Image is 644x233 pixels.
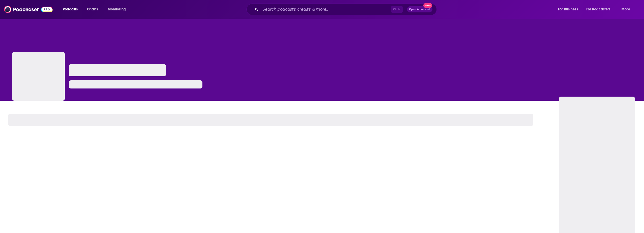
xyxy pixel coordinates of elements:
span: Open Advanced [409,8,430,11]
span: Podcasts [63,6,78,13]
button: open menu [59,5,84,13]
div: Search podcasts, credits, & more... [251,4,442,15]
button: open menu [554,5,584,13]
button: open menu [583,5,618,13]
button: open menu [618,5,636,13]
span: Ctrl K [391,6,403,13]
span: Charts [87,6,98,13]
span: Monitoring [108,6,126,13]
input: Search podcasts, credits, & more... [260,5,391,13]
a: Charts [84,5,101,13]
span: More [621,6,630,13]
span: New [423,3,432,8]
img: Podchaser - Follow, Share and Rate Podcasts [4,5,53,14]
span: For Podcasters [586,6,611,13]
button: Open AdvancedNew [407,6,432,12]
button: open menu [104,5,132,13]
span: For Business [558,6,578,13]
